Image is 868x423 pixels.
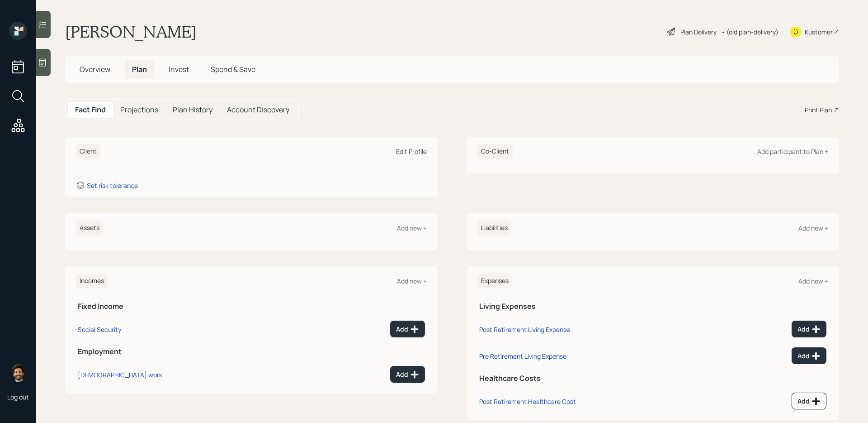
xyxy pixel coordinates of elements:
div: Add new + [397,277,427,285]
div: • (old plan-delivery) [721,27,778,37]
div: [DEMOGRAPHIC_DATA] work [78,370,162,379]
div: Plan Delivery [680,27,717,37]
button: Add [792,393,826,409]
h5: Plan History [173,106,212,114]
button: Add [792,321,826,337]
h6: Co-Client [477,144,513,159]
div: Print Plan [805,105,832,115]
button: Add [792,347,826,364]
button: Add [390,321,425,337]
div: Add new + [798,277,828,285]
div: Add [396,370,419,379]
span: Overview [80,64,110,74]
div: Pre Retirement Living Expense [479,352,566,361]
h6: Client [76,144,100,159]
h5: Employment [78,347,425,356]
h6: Assets [76,221,103,236]
img: eric-schwartz-headshot.png [9,364,27,382]
div: Log out [7,393,29,401]
div: Add new + [397,224,427,232]
h6: Expenses [477,274,512,288]
h5: Account Discovery [227,106,289,114]
div: Post Retirement Living Expense [479,325,570,334]
div: Add [797,325,821,334]
div: Add [396,325,419,334]
span: Spend & Save [211,64,255,74]
h5: Fact Find [75,106,106,114]
div: Add new + [798,224,828,232]
h6: Liabilities [477,221,511,236]
div: Set risk tolerance [87,181,138,190]
div: Kustomer [805,27,833,37]
h5: Fixed Income [78,302,425,311]
button: Add [390,366,425,383]
h6: Incomes [76,274,108,288]
div: Edit Profile [396,147,427,156]
h5: Healthcare Costs [479,374,826,383]
div: Post Retirement Healthcare Cost [479,397,576,406]
div: Add [797,397,821,406]
h5: Living Expenses [479,302,826,311]
h5: Projections [120,106,158,114]
h1: [PERSON_NAME] [65,22,197,42]
span: Invest [169,64,189,74]
span: Plan [132,64,147,74]
div: Add [797,351,821,361]
div: Social Security [78,325,121,334]
div: Add participant to Plan + [757,147,828,156]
